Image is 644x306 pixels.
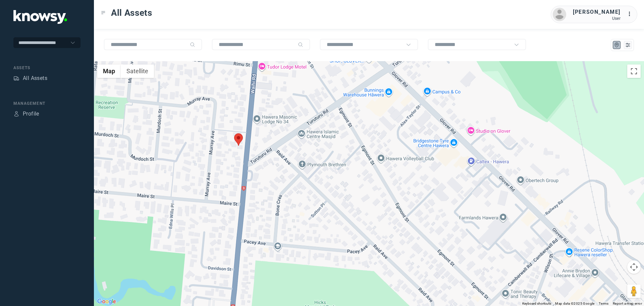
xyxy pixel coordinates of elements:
[121,64,154,78] button: Show satellite imagery
[627,260,641,274] button: Map camera controls
[614,42,620,48] div: Map
[628,11,634,16] tspan: ...
[13,110,39,118] a: ProfileProfile
[13,65,80,71] div: Assets
[23,110,39,118] div: Profile
[555,302,594,305] span: Map data ©2025 Google
[627,285,641,298] button: Drag Pegman onto the map to open Street View
[627,64,641,78] button: Toggle fullscreen view
[23,74,47,82] div: All Assets
[522,301,551,306] button: Keyboard shortcuts
[13,10,67,24] img: Application Logo
[553,8,566,21] img: avatar.png
[96,297,118,306] a: Open this area in Google Maps (opens a new window)
[96,297,118,306] img: Google
[13,111,19,117] div: Profile
[599,302,609,305] a: Terms
[625,42,631,48] div: List
[13,100,80,106] div: Management
[101,10,106,15] div: Toggle Menu
[627,10,635,18] div: :
[613,302,642,305] a: Report a map error
[298,42,303,47] div: Search
[573,8,621,16] div: [PERSON_NAME]
[111,7,152,19] span: All Assets
[190,42,195,47] div: Search
[627,10,635,19] div: :
[97,64,121,78] button: Show street map
[573,16,621,21] div: User
[13,74,47,82] a: AssetsAll Assets
[13,75,19,81] div: Assets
